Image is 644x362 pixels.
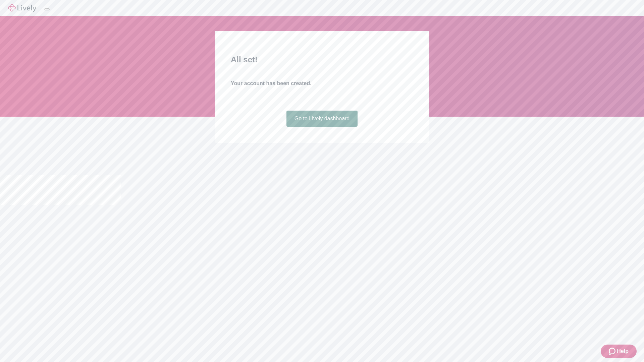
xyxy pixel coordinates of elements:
[609,347,617,355] svg: Zendesk support icon
[231,79,413,87] h4: Your account has been created.
[8,4,36,12] img: Lively
[617,347,629,355] span: Help
[286,111,358,127] a: Go to Lively dashboard
[601,345,637,358] button: Zendesk support iconHelp
[44,8,50,10] button: Log out
[231,54,413,66] h2: All set!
